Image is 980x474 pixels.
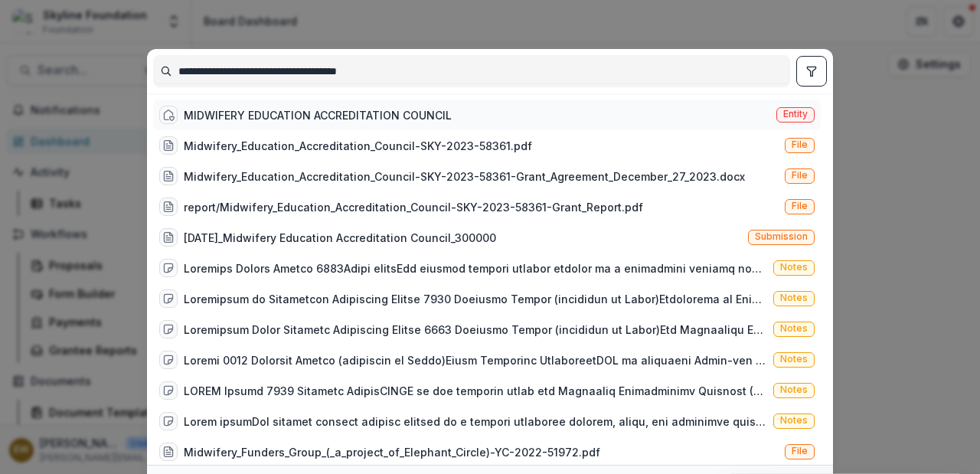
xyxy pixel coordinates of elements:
div: Lorem ipsumDol sitamet consect adipisc elitsed do e tempori utlaboree dolorem, aliqu, eni adminim... [184,414,767,430]
div: report/Midwifery_Education_Accreditation_Council-SKY-2023-58361-Grant_Report.pdf [184,199,643,215]
span: Notes [780,262,808,273]
div: Loremipsum do Sitametcon Adipiscing Elitse 7930 Doeiusmo Tempor (incididun ut Labor)Etdolorema al... [184,291,767,307]
div: LOREM Ipsumd 7939 Sitametc AdipisCINGE se doe temporin utlab etd Magnaaliq Enimadminimv Quisnost ... [184,383,767,399]
div: Midwifery_Funders_Group_(_a_project_of_Elephant_Circle)-YC-2022-51972.pdf [184,444,600,460]
div: Midwifery_Education_Accreditation_Council-SKY-2023-58361-Grant_Agreement_December_27_2023.docx [184,168,745,185]
span: Notes [780,293,808,303]
span: Entity [783,109,808,119]
span: File [792,201,808,211]
span: Notes [780,354,808,364]
div: Midwifery_Education_Accreditation_Council-SKY-2023-58361.pdf [184,138,532,154]
div: MIDWIFERY EDUCATION ACCREDITATION COUNCIL [184,107,452,123]
div: Loremipsum Dolor Sitametc Adipiscing Elitse 6663 Doeiusmo Tempor (incididun ut Labor)Etd Magnaali... [184,322,767,338]
span: Notes [780,323,808,334]
button: toggle filters [796,56,827,87]
span: File [792,170,808,181]
div: [DATE]_Midwifery Education Accreditation Council_300000 [184,230,496,246]
div: Loremi 0012 Dolorsit Ametco (adipiscin el Seddo)Eiusm Temporinc UtlaboreetDOL ma aliquaeni Admin-... [184,352,767,368]
span: Submission [755,231,808,242]
span: File [792,446,808,456]
div: Loremips Dolors Ametco 6883Adipi elitsEdd eiusmod tempori utlabor etdolor ma a enimadmini veniamq... [184,260,767,276]
span: File [792,139,808,150]
span: Notes [780,415,808,426]
span: Notes [780,384,808,395]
